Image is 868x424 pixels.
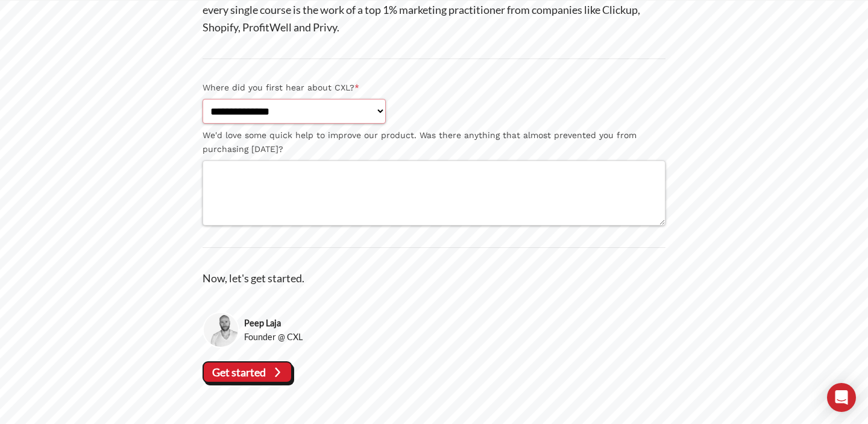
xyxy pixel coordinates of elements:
[203,128,665,156] label: We'd love some quick help to improve our product. Was there anything that almost prevented you fr...
[203,361,292,383] vaadin-button: Get started
[827,383,856,412] div: Open Intercom Messenger
[203,81,665,95] label: Where did you first hear about CXL?
[244,316,303,330] strong: Peep Laja
[244,330,303,344] span: Founder @ CXL
[203,312,239,349] img: Peep Laja, Founder @ CXL
[203,270,665,287] p: Now, let's get started.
